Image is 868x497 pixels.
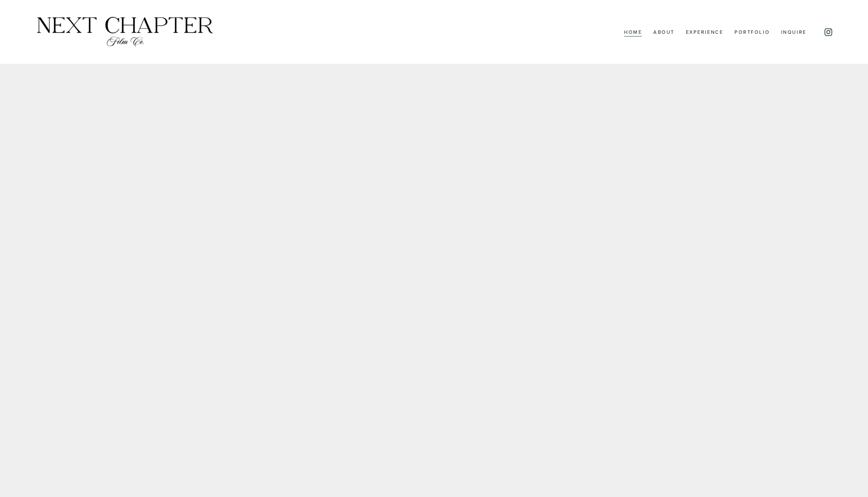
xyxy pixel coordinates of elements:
a: Portfolio [734,27,770,37]
a: Home [624,27,642,37]
a: Instagram [824,27,833,37]
a: About [653,27,675,37]
a: Experience [686,27,723,37]
img: Next Chapter Film Co. [35,16,215,48]
a: Inquire [781,27,807,37]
